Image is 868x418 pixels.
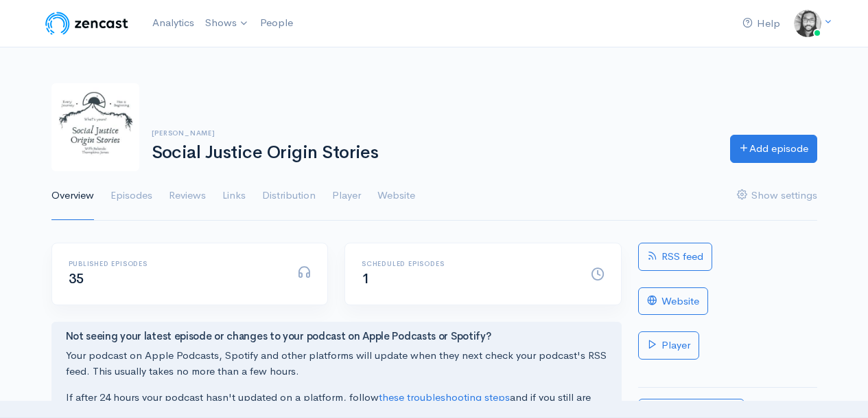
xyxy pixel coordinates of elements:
a: Website [377,171,415,221]
a: Player [638,331,699,360]
a: Player [332,171,361,221]
a: RSS feed [638,243,712,271]
a: Links [222,171,246,221]
a: Help [737,9,786,38]
span: 1 [362,270,370,287]
img: ZenCast Logo [43,10,130,37]
h1: Social Justice Origin Stories [152,143,714,163]
a: Overview [51,171,94,221]
h6: Scheduled episodes [362,260,574,267]
a: Episodes [110,171,152,221]
a: Analytics [147,8,200,38]
a: these troubleshooting steps [379,390,510,404]
a: Show settings [737,171,817,221]
a: Shows [200,8,255,38]
a: Website [638,287,708,316]
h4: Not seeing your latest episode or changes to your podcast on Apple Podcasts or Spotify? [66,331,607,342]
h6: [PERSON_NAME] [152,129,714,137]
img: ... [794,10,821,37]
a: People [255,8,298,38]
h6: Published episodes [69,260,281,267]
a: Distribution [262,171,316,221]
a: Add episode [730,135,817,163]
a: Reviews [169,171,206,221]
p: Your podcast on Apple Podcasts, Spotify and other platforms will update when they next check your... [66,348,607,379]
span: 35 [69,270,84,287]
